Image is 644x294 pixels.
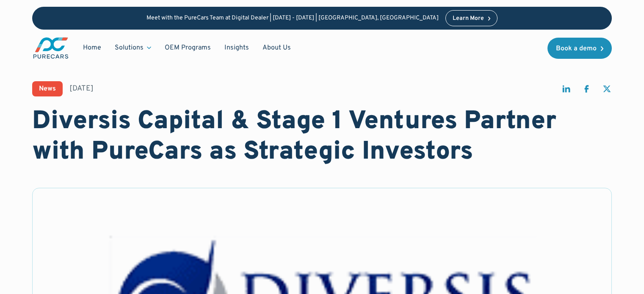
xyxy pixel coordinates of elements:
a: Learn More [445,10,498,26]
a: share on facebook [581,84,591,98]
a: Insights [218,40,256,56]
div: News [39,85,56,92]
div: Solutions [115,43,144,52]
div: Book a demo [556,45,597,52]
div: Solutions [108,40,158,56]
a: Book a demo [547,38,612,59]
a: About Us [256,40,298,56]
a: share on twitter [602,84,612,98]
a: OEM Programs [158,40,218,56]
img: purecars logo [32,36,69,60]
p: Meet with the PureCars Team at Digital Dealer | [DATE] - [DATE] | [GEOGRAPHIC_DATA], [GEOGRAPHIC_... [146,15,439,22]
a: share on linkedin [561,84,571,98]
a: Home [76,40,108,56]
h1: Diversis Capital & Stage 1 Ventures Partner with PureCars as Strategic Investors [32,107,612,168]
div: [DATE] [69,83,94,94]
a: main [32,36,69,60]
div: Learn More [453,16,484,22]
